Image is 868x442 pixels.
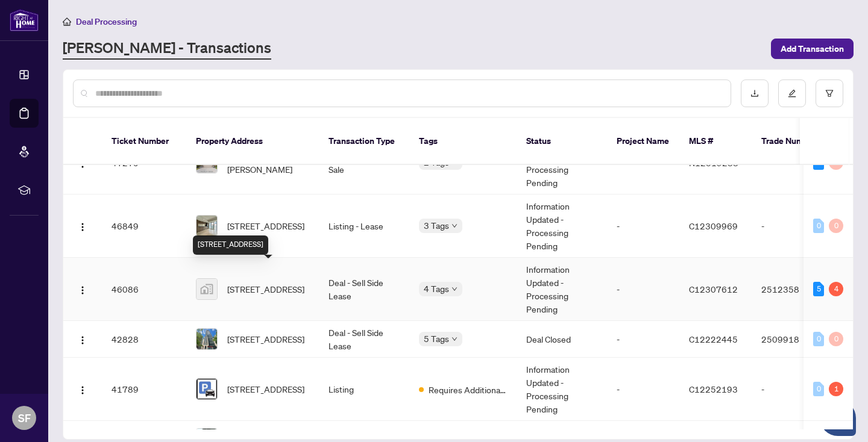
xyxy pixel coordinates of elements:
[517,118,607,165] th: Status
[607,321,679,358] td: -
[76,16,137,27] span: Deal Processing
[102,118,186,165] th: Ticket Number
[10,9,39,31] img: logo
[781,39,844,58] span: Add Transaction
[63,38,271,60] a: [PERSON_NAME] - Transactions
[73,379,92,399] button: Logo
[227,219,304,232] span: [STREET_ADDRESS]
[319,118,409,165] th: Transaction Type
[319,358,409,421] td: Listing
[63,17,71,26] span: home
[102,321,186,358] td: 42828
[813,332,824,346] div: 0
[829,219,843,233] div: 0
[829,382,843,396] div: 1
[424,282,449,296] span: 4 Tags
[752,118,836,165] th: Trade Number
[409,118,517,165] th: Tags
[816,79,843,107] button: filter
[679,118,752,165] th: MLS #
[78,385,87,395] img: Logo
[319,258,409,321] td: Deal - Sell Side Lease
[752,358,836,421] td: -
[829,332,843,346] div: 0
[193,235,268,255] div: [STREET_ADDRESS]
[227,382,304,396] span: [STREET_ADDRESS]
[607,195,679,258] td: -
[778,79,806,107] button: edit
[771,39,854,59] button: Add Transaction
[102,258,186,321] td: 46086
[752,195,836,258] td: -
[197,216,217,236] img: thumbnail-img
[607,358,679,421] td: -
[689,220,738,231] span: C12309969
[750,89,759,98] span: download
[517,358,607,421] td: Information Updated - Processing Pending
[78,335,87,345] img: Logo
[102,358,186,421] td: 41789
[227,282,304,296] span: [STREET_ADDRESS]
[227,332,304,346] span: [STREET_ADDRESS]
[825,89,834,98] span: filter
[451,223,458,229] span: down
[424,219,449,232] span: 3 Tags
[73,279,92,299] button: Logo
[517,258,607,321] td: Information Updated - Processing Pending
[18,409,31,426] span: SF
[689,284,738,294] span: C12307612
[78,285,87,295] img: Logo
[197,379,217,399] img: thumbnail-img
[451,336,458,342] span: down
[319,321,409,358] td: Deal - Sell Side Lease
[102,195,186,258] td: 46849
[73,216,92,235] button: Logo
[813,382,824,396] div: 0
[73,329,92,349] button: Logo
[752,258,836,321] td: 2512358
[752,321,836,358] td: 2509918
[813,219,824,233] div: 0
[517,195,607,258] td: Information Updated - Processing Pending
[607,118,679,165] th: Project Name
[451,286,458,292] span: down
[689,384,738,394] span: C12252193
[741,79,769,107] button: download
[517,321,607,358] td: Deal Closed
[319,195,409,258] td: Listing - Lease
[813,282,824,296] div: 5
[197,279,217,299] img: thumbnail-img
[424,332,449,346] span: 5 Tags
[186,118,319,165] th: Property Address
[788,89,796,98] span: edit
[607,258,679,321] td: -
[429,383,507,396] span: Requires Additional Docs
[689,334,738,344] span: C12222445
[78,222,87,232] img: Logo
[829,282,843,296] div: 4
[197,329,217,349] img: thumbnail-img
